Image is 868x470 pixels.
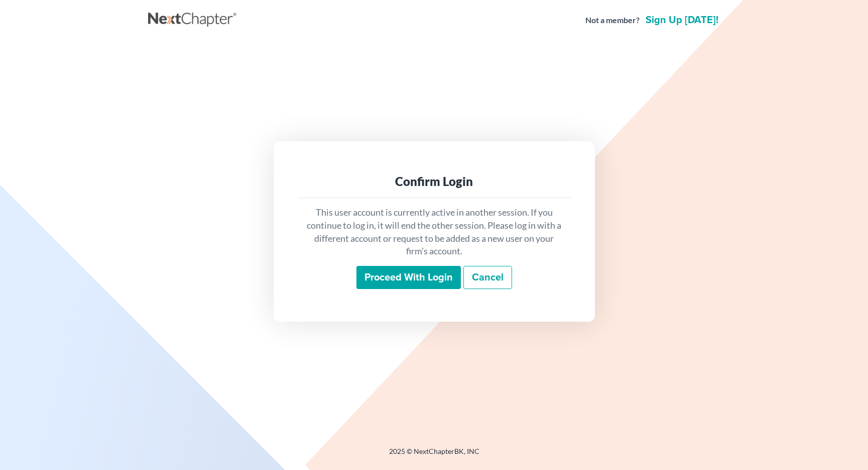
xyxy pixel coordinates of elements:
[644,15,720,25] a: Sign up [DATE]!
[148,446,720,464] div: 2025 © NextChapterBK, INC
[585,15,640,26] strong: Not a member?
[463,266,512,289] a: Cancel
[306,206,563,258] p: This user account is currently active in another session. If you continue to log in, it will end ...
[306,173,563,190] div: Confirm Login
[356,266,461,289] input: Proceed with login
